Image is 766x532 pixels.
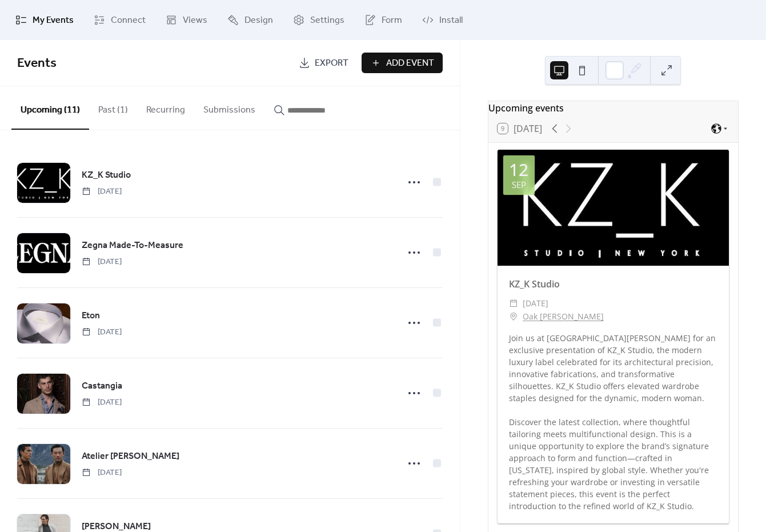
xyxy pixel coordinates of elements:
span: Export [315,57,348,70]
div: Join us at [GEOGRAPHIC_DATA][PERSON_NAME] for an exclusive presentation of KZ_K Studio, the moder... [498,332,729,512]
div: ​ [509,297,518,310]
span: Atelier [PERSON_NAME] [82,450,179,463]
a: Oak [PERSON_NAME] [523,310,604,323]
span: Events [17,51,57,76]
span: [DATE] [82,186,122,198]
div: Upcoming events [488,101,738,115]
span: [DATE] [82,256,122,268]
a: Connect [85,5,154,35]
a: Eton [82,309,100,323]
button: Add Event [362,53,443,73]
button: Upcoming (11) [11,86,89,130]
a: Install [414,5,471,35]
span: My Events [33,14,74,27]
div: 12 [509,161,528,178]
a: Atelier [PERSON_NAME] [82,449,179,464]
a: KZ_K Studio [82,168,131,183]
button: Past (1) [89,86,137,129]
a: Views [157,5,216,35]
div: Sep [512,181,526,189]
div: ​ [509,310,518,323]
span: [DATE] [82,397,122,409]
a: Castangia [82,379,122,394]
span: Views [183,14,207,27]
span: Settings [310,14,344,27]
button: Submissions [194,86,264,129]
span: Form [382,14,402,27]
a: Settings [284,5,353,35]
a: Zegna Made-To-Measure [82,238,183,253]
button: Recurring [137,86,194,129]
span: Install [439,14,463,27]
a: Export [290,53,357,73]
a: Form [356,5,411,35]
span: Add Event [386,57,434,70]
a: My Events [7,5,82,35]
span: [DATE] [82,326,122,338]
span: Design [244,14,273,27]
span: [DATE] [82,467,122,479]
span: [DATE] [523,297,548,310]
span: Zegna Made-To-Measure [82,239,183,253]
div: KZ_K Studio [498,277,729,291]
span: Connect [111,14,146,27]
span: Castangia [82,379,122,393]
a: Design [219,5,282,35]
